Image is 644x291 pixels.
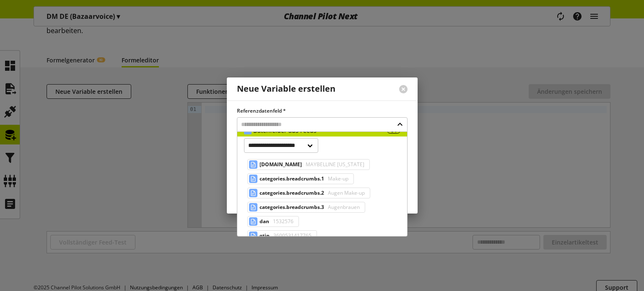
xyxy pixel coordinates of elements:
[387,127,400,134] div: 64
[260,174,324,184] span: categories.breadcrumbs.1
[304,160,364,170] span: MAYBELLINE NEW YORK
[260,188,324,198] span: categories.breadcrumbs.2
[272,231,312,241] span: 3600531417765
[326,188,365,198] span: Augen Make-up
[271,216,293,227] span: 1532576
[260,231,270,241] span: gtin
[260,160,302,170] span: brand.name
[326,202,360,212] span: Augenbrauen
[260,216,269,227] span: dan
[326,174,348,184] span: Make-up
[237,107,408,115] label: Referenzdatenfeld *
[237,84,335,94] div: Neue Variable erstellen
[260,202,324,212] span: categories.breadcrumbs.3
